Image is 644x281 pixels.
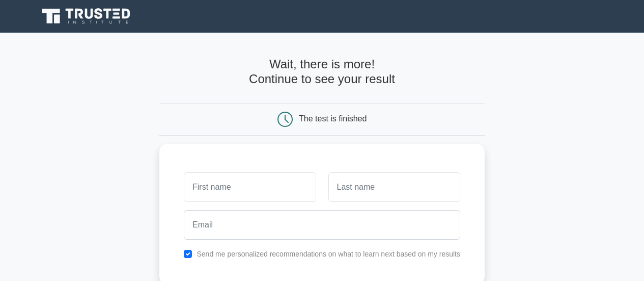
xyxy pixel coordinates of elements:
[159,57,485,87] h4: Wait, there is more! Continue to see your result
[197,250,460,258] label: Send me personalized recommendations on what to learn next based on my results
[184,210,460,240] input: Email
[299,114,367,123] div: The test is finished
[328,172,460,202] input: Last name
[184,172,316,202] input: First name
